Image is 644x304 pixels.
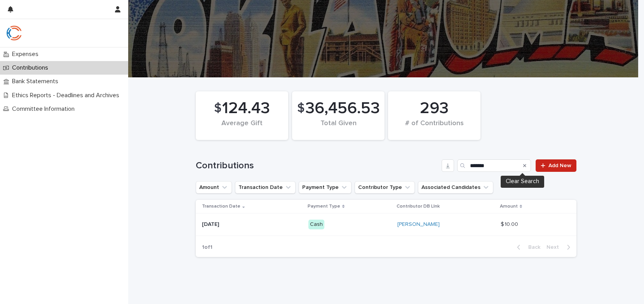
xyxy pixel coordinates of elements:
[548,163,571,168] span: Add New
[299,181,352,194] button: Payment Type
[202,202,240,211] p: Transaction Date
[9,105,81,113] p: Committee Information
[305,99,380,118] span: 36,456.53
[297,101,305,116] span: $
[235,181,296,194] button: Transaction Date
[214,101,221,116] span: $
[9,78,64,85] p: Bank Statements
[457,159,531,172] input: Search
[196,213,576,236] tr: [DATE]Cash[PERSON_NAME] $ 10.00$ 10.00
[536,159,576,172] a: Add New
[9,64,54,72] p: Contributions
[511,244,543,251] button: Back
[401,119,467,136] div: # of Contributions
[222,99,270,118] span: 124.43
[305,119,371,136] div: Total Given
[500,202,518,211] p: Amount
[9,51,45,58] p: Expenses
[308,220,324,229] div: Cash
[209,119,275,136] div: Average Gift
[308,202,340,211] p: Payment Type
[9,92,125,99] p: Ethics Reports - Deadlines and Archives
[397,221,440,228] a: [PERSON_NAME]
[196,160,439,171] h1: Contributions
[196,181,232,194] button: Amount
[501,220,520,228] p: $ 10.00
[397,202,440,211] p: Contributor DB LInk
[355,181,415,194] button: Contributor Type
[202,221,302,228] p: [DATE]
[196,238,219,257] p: 1 of 1
[6,25,22,41] img: qJrBEDQOT26p5MY9181R
[524,245,540,250] span: Back
[547,245,564,250] span: Next
[543,244,576,251] button: Next
[401,99,467,118] div: 293
[418,181,493,194] button: Associated Candidates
